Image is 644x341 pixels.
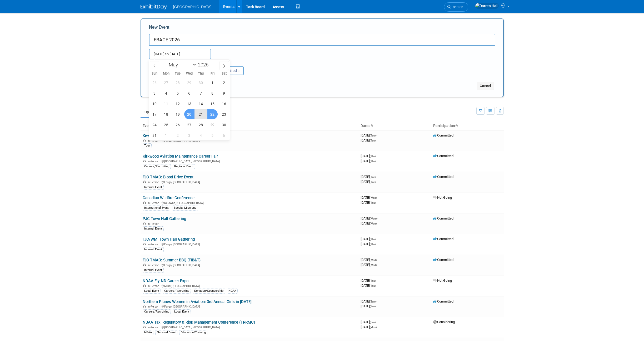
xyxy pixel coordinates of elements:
[172,72,183,75] span: Tue
[195,72,207,75] span: Thu
[143,196,194,200] a: Canadian Wildfire Conference
[173,130,183,140] span: June 2, 2026
[155,330,177,335] div: National Event
[143,226,164,231] div: Internal Event
[147,264,161,267] span: In-Person
[431,121,504,130] th: Participation
[196,120,206,130] span: May 28, 2026
[433,299,453,303] span: Committed
[370,160,376,163] span: (Thu)
[143,185,164,190] div: Internal Event
[475,3,499,9] img: Darren Hall
[370,264,377,266] span: (Wed)
[361,175,377,179] span: [DATE]
[143,139,146,142] img: In-Person Event
[143,247,164,252] div: Internal Event
[149,49,211,59] input: Start Date - End Date
[143,268,164,272] div: Internal Event
[149,77,160,88] span: April 26, 2026
[361,258,378,262] span: [DATE]
[376,279,377,282] span: -
[173,309,191,314] div: Local Event
[147,181,161,184] span: In-Person
[172,206,198,210] div: Special Missions
[370,279,376,282] span: (Thu)
[207,72,218,75] span: Fri
[376,154,377,158] span: -
[143,237,195,242] a: FJC/WMI Town Hall Gathering
[207,77,218,88] span: May 1, 2026
[143,320,255,325] a: NBAA Tax, Regulatory & Risk Management Conference (TRRMC)
[183,72,195,75] span: Wed
[370,176,376,178] span: (Tue)
[361,180,376,184] span: [DATE]
[433,237,453,241] span: Committed
[173,5,212,9] span: [GEOGRAPHIC_DATA]
[196,130,206,140] span: June 4, 2026
[143,164,171,169] div: Careers/Recruiting
[370,139,376,142] span: (Tue)
[433,279,452,282] span: Not Going
[147,222,161,226] span: In-Person
[166,61,197,68] select: Month
[143,304,356,308] div: Fargo, [GEOGRAPHIC_DATA]
[184,99,194,109] span: May 13, 2026
[207,99,218,109] span: May 15, 2026
[143,264,146,266] img: In-Person Event
[433,133,453,137] span: Committed
[219,99,229,109] span: May 16, 2026
[370,134,376,137] span: (Tue)
[358,121,431,130] th: Dates
[143,242,356,246] div: Fargo, [GEOGRAPHIC_DATA]
[370,222,377,225] span: (Wed)
[361,237,377,241] span: [DATE]
[141,107,171,117] a: Upcoming59
[377,216,378,220] span: -
[376,320,377,324] span: -
[147,160,161,163] span: In-Person
[193,289,225,293] div: Donation/Sponsorship
[184,77,194,88] span: April 29, 2026
[143,206,170,210] div: International Event
[227,289,238,293] div: NDAA
[361,284,376,288] span: [DATE]
[361,138,376,142] span: [DATE]
[444,2,468,12] a: Search
[173,77,183,88] span: April 28, 2026
[376,299,377,303] span: -
[149,88,160,98] span: May 3, 2026
[219,109,229,119] span: May 23, 2026
[219,130,229,140] span: June 6, 2026
[143,289,161,293] div: Local Event
[218,72,230,75] span: Sat
[361,320,377,324] span: [DATE]
[370,284,376,287] span: (Thu)
[370,201,376,204] span: (Thu)
[370,155,376,158] span: (Thu)
[143,154,218,159] a: Kirkwood Aviation Maintenance Career Fair
[361,304,376,308] span: [DATE]
[370,181,376,183] span: (Tue)
[143,133,191,138] a: Kiwanis Club | Tour + Lunch
[361,159,376,163] span: [DATE]
[143,284,356,288] div: Minot, [GEOGRAPHIC_DATA]
[143,201,356,205] div: Kelowna, [GEOGRAPHIC_DATA]
[143,263,356,267] div: Fargo, [GEOGRAPHIC_DATA]
[184,88,194,98] span: May 6, 2026
[376,133,377,137] span: -
[370,305,376,308] span: (Sun)
[370,326,377,329] span: (Mon)
[147,201,161,205] span: In-Person
[451,5,463,9] span: Search
[184,120,194,130] span: May 27, 2026
[433,216,453,220] span: Committed
[377,196,378,199] span: -
[149,72,161,75] span: Sun
[173,88,183,98] span: May 5, 2026
[161,120,171,130] span: May 25, 2026
[361,299,377,303] span: [DATE]
[361,279,377,282] span: [DATE]
[370,217,377,220] span: (Wed)
[149,24,169,32] label: New Event
[370,243,376,246] span: (Thu)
